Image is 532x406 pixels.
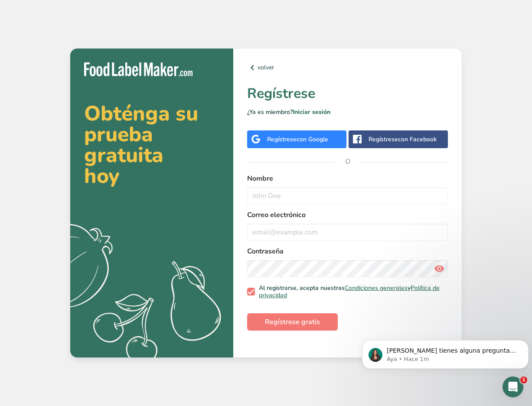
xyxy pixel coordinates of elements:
a: volver [247,62,448,73]
label: Correo electrónico [247,210,448,220]
span: O [335,149,361,175]
span: 1 [520,377,527,383]
span: con Facebook [398,135,437,143]
input: email@example.com [247,224,448,241]
span: con Google [297,135,328,143]
h1: Regístrese [247,83,448,104]
label: Nombre [247,173,448,184]
img: Food Label Maker [84,62,193,77]
p: ¿Ya es miembro? [247,107,448,117]
span: Al registrarse, acepta nuestras y [255,284,445,299]
h2: Obténga su prueba gratuita hoy [84,103,219,186]
input: John Doe [247,187,448,205]
iframe: Intercom live chat [503,377,523,397]
div: Regístrese [369,135,437,144]
a: Política de privacidad [259,284,440,300]
a: Condiciones generales [345,284,408,292]
a: Iniciar sesión [293,108,330,116]
span: Regístrese gratis [265,317,320,327]
iframe: Intercom notifications mensaje [359,322,532,383]
div: Regístrese [267,135,328,144]
button: Regístrese gratis [247,313,338,331]
label: Contraseña [247,246,448,257]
